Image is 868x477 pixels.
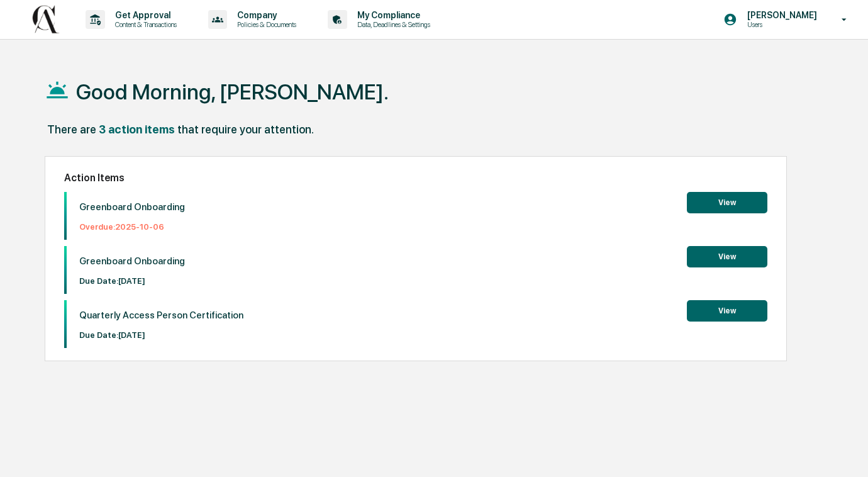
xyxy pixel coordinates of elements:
[737,10,823,20] p: [PERSON_NAME]
[347,10,437,20] p: My Compliance
[227,10,303,20] p: Company
[47,123,96,136] div: There are
[737,20,823,29] p: Users
[64,172,767,184] h2: Action Items
[79,330,243,340] p: Due Date: [DATE]
[30,5,60,33] img: logo
[687,250,767,262] a: View
[79,222,185,232] p: Overdue: 2025-10-06
[99,123,175,136] div: 3 action items
[177,123,314,136] div: that require your attention.
[79,201,185,213] p: Greenboard Onboarding
[105,10,183,20] p: Get Approval
[687,300,767,322] button: View
[687,304,767,316] a: View
[687,246,767,267] button: View
[105,20,183,29] p: Content & Transactions
[79,276,185,286] p: Due Date: [DATE]
[76,79,389,104] h1: Good Morning, [PERSON_NAME].
[79,310,243,321] p: Quarterly Access Person Certification
[347,20,437,29] p: Data, Deadlines & Settings
[227,20,303,29] p: Policies & Documents
[79,255,185,267] p: Greenboard Onboarding
[687,196,767,208] a: View
[687,192,767,213] button: View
